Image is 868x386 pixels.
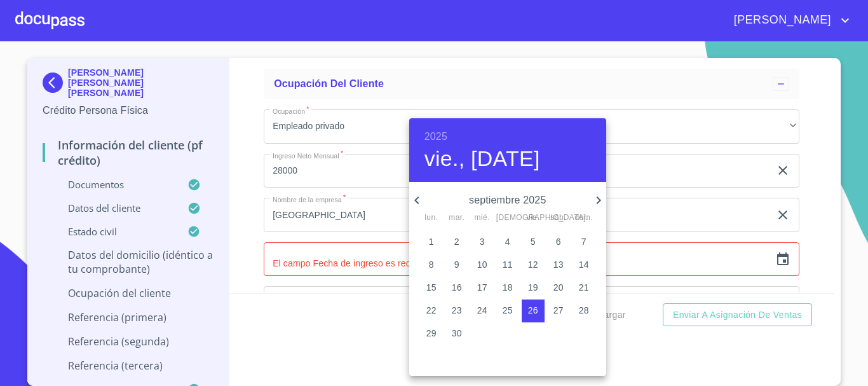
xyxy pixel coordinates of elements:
[452,281,462,294] p: 16
[454,235,459,248] p: 2
[522,212,545,224] span: vie.
[528,281,538,294] p: 19
[429,258,434,271] p: 8
[579,258,589,271] p: 14
[547,254,570,277] button: 13
[547,277,570,300] button: 20
[424,128,447,146] button: 2025
[581,235,587,248] p: 7
[471,254,494,277] button: 10
[573,231,595,254] button: 7
[547,231,570,254] button: 6
[426,304,437,317] p: 22
[471,277,494,300] button: 17
[420,254,443,277] button: 8
[477,304,487,317] p: 24
[420,277,443,300] button: 15
[503,304,513,317] p: 25
[420,322,443,345] button: 29
[429,235,434,248] p: 1
[496,231,519,254] button: 4
[496,212,519,224] span: [DEMOGRAPHIC_DATA].
[477,281,487,294] p: 17
[579,281,589,294] p: 21
[496,300,519,322] button: 25
[445,212,468,224] span: mar.
[505,235,510,248] p: 4
[496,277,519,300] button: 18
[531,235,536,248] p: 5
[445,322,468,345] button: 30
[452,327,462,340] p: 30
[471,212,494,224] span: mié.
[573,212,595,224] span: dom.
[480,235,485,248] p: 3
[503,258,513,271] p: 11
[522,254,545,277] button: 12
[445,231,468,254] button: 2
[547,300,570,322] button: 27
[556,235,561,248] p: 6
[477,258,487,271] p: 10
[579,304,589,317] p: 28
[426,281,437,294] p: 15
[573,277,595,300] button: 21
[522,277,545,300] button: 19
[547,212,570,224] span: sáb.
[553,258,564,271] p: 13
[445,300,468,322] button: 23
[503,281,513,294] p: 18
[420,231,443,254] button: 1
[553,304,564,317] p: 27
[426,327,437,340] p: 29
[471,300,494,322] button: 24
[454,258,459,271] p: 9
[445,277,468,300] button: 16
[496,254,519,277] button: 11
[522,231,545,254] button: 5
[522,300,545,322] button: 26
[445,254,468,277] button: 9
[528,258,538,271] p: 12
[553,281,564,294] p: 20
[573,254,595,277] button: 14
[420,300,443,322] button: 22
[424,146,540,172] button: vie., [DATE]
[528,304,538,317] p: 26
[424,193,591,208] p: septiembre 2025
[471,231,494,254] button: 3
[573,300,595,322] button: 28
[452,304,462,317] p: 23
[420,212,443,224] span: lun.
